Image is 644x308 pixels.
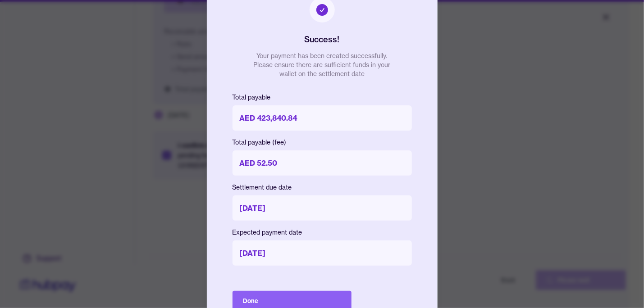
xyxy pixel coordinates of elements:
p: [DATE] [233,240,412,266]
p: Your payment has been created successfully. Please ensure there are sufficient funds in your wall... [250,51,394,78]
p: Settlement due date [233,183,412,192]
p: [DATE] [233,195,412,221]
h2: Success! [305,33,340,46]
p: Total payable [233,93,412,102]
p: AED 52.50 [233,150,412,176]
p: Total payable (fee) [233,138,412,147]
p: Expected payment date [233,228,412,237]
p: AED 423,840.84 [233,105,412,131]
